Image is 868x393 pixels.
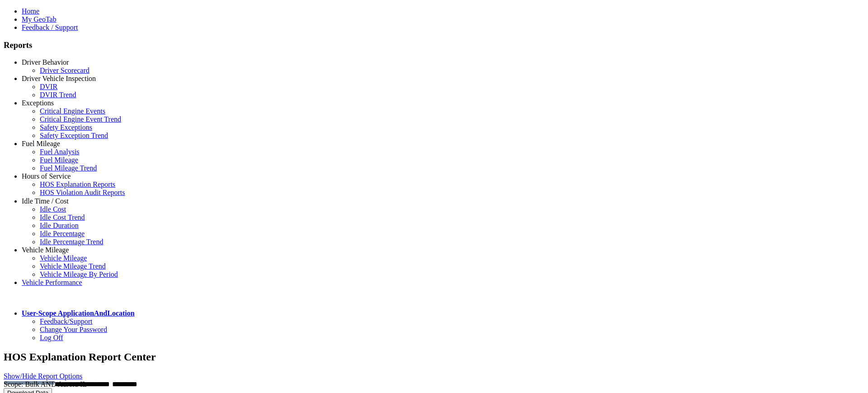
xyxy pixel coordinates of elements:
h3: Reports [4,40,864,50]
a: Fuel Mileage [22,140,60,147]
span: Scope: Bulk AND Aurora IL [4,380,87,388]
a: HOS Violation Audit Reports [40,189,125,196]
a: Idle Cost [40,205,66,213]
a: Log Off [40,334,63,341]
a: Fuel Mileage [40,156,78,164]
a: Critical Engine Events [40,107,105,115]
a: Idle Percentage [40,230,85,237]
a: Safety Exceptions [40,123,92,131]
a: Driver Vehicle Inspection [22,75,96,82]
a: Safety Exception Trend [40,132,108,139]
a: Feedback / Support [22,24,78,31]
a: Vehicle Mileage [22,246,69,254]
a: Feedback/Support [40,317,92,325]
a: Change Your Password [40,326,107,333]
a: Vehicle Performance [22,279,82,286]
a: DVIR [40,83,57,90]
a: Vehicle Mileage [40,254,87,262]
a: Idle Time / Cost [22,197,69,205]
a: HOS Explanation Reports [40,180,115,188]
a: My GeoTab [22,15,57,23]
a: Fuel Analysis [40,148,80,156]
a: Vehicle Mileage By Period [40,270,118,278]
a: Driver Behavior [22,58,69,66]
a: Idle Duration [40,222,79,229]
a: Idle Percentage Trend [40,238,103,246]
a: Vehicle Mileage Trend [40,262,106,270]
a: Hours of Service [22,172,71,180]
a: User-Scope ApplicationAndLocation [22,309,135,317]
a: Driver Scorecard [40,66,90,74]
a: Critical Engine Event Trend [40,115,121,123]
h2: HOS Explanation Report Center [4,351,864,363]
a: Home [22,7,39,15]
a: Idle Cost Trend [40,213,85,221]
a: Fuel Mileage Trend [40,164,97,172]
a: Exceptions [22,99,54,107]
a: DVIR Trend [40,91,76,99]
a: Show/Hide Report Options [4,372,82,380]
